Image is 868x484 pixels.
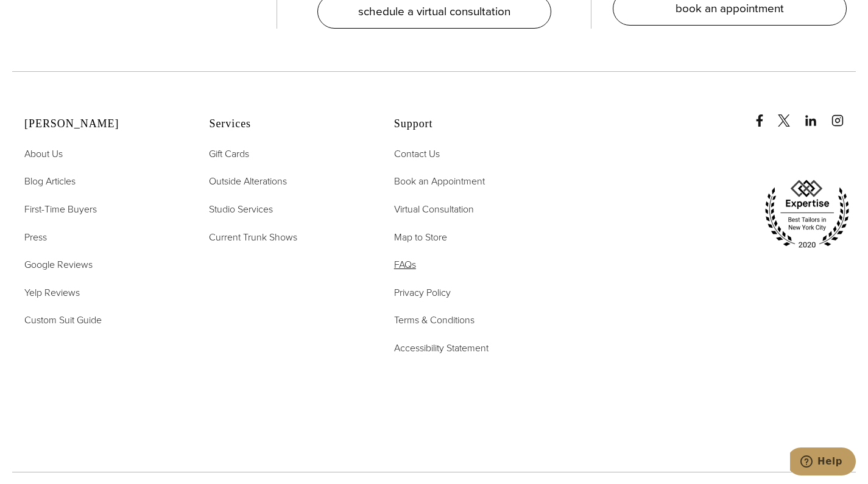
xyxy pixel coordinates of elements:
h2: Services [209,117,363,131]
a: x/twitter [778,102,802,127]
a: Google Reviews [24,257,93,273]
a: Contact Us [394,146,440,162]
a: Press [24,230,47,245]
a: Outside Alterations [209,174,287,189]
a: First-Time Buyers [24,202,97,217]
a: instagram [831,102,856,127]
span: Outside Alterations [209,174,287,188]
a: Current Trunk Shows [209,230,297,245]
span: Virtual Consultation [394,202,474,216]
span: Press [24,230,47,244]
h2: Support [394,117,548,131]
span: Accessibility Statement [394,341,489,355]
a: Privacy Policy [394,285,451,301]
span: Map to Store [394,230,447,244]
nav: Support Footer Nav [394,146,548,356]
a: Accessibility Statement [394,340,489,356]
a: Virtual Consultation [394,202,474,217]
a: Facebook [753,102,775,127]
span: Book an Appointment [394,174,485,188]
a: About Us [24,146,63,162]
nav: Services Footer Nav [209,146,363,245]
nav: Alan David Footer Nav [24,146,178,328]
span: Blog Articles [24,174,76,188]
span: FAQs [394,258,416,272]
span: Gift Cards [209,147,249,161]
span: Custom Suit Guide [24,313,102,327]
a: Book an Appointment [394,174,485,189]
span: Terms & Conditions [394,313,475,327]
a: Custom Suit Guide [24,312,102,328]
img: expertise, best tailors in new york city 2020 [758,175,856,253]
a: Yelp Reviews [24,285,80,301]
span: Contact Us [394,147,440,161]
a: FAQs [394,257,416,273]
span: Current Trunk Shows [209,230,297,244]
span: Privacy Policy [394,286,451,300]
span: Yelp Reviews [24,286,80,300]
a: Map to Store [394,230,447,245]
span: schedule a virtual consultation [358,2,510,20]
span: Google Reviews [24,258,93,272]
a: Blog Articles [24,174,76,189]
span: Studio Services [209,202,273,216]
span: First-Time Buyers [24,202,97,216]
a: Terms & Conditions [394,312,475,328]
span: About Us [24,147,63,161]
a: linkedin [805,102,829,127]
iframe: Opens a widget where you can chat to one of our agents [790,447,856,478]
h2: [PERSON_NAME] [24,117,178,131]
a: Studio Services [209,202,273,217]
a: Gift Cards [209,146,249,162]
